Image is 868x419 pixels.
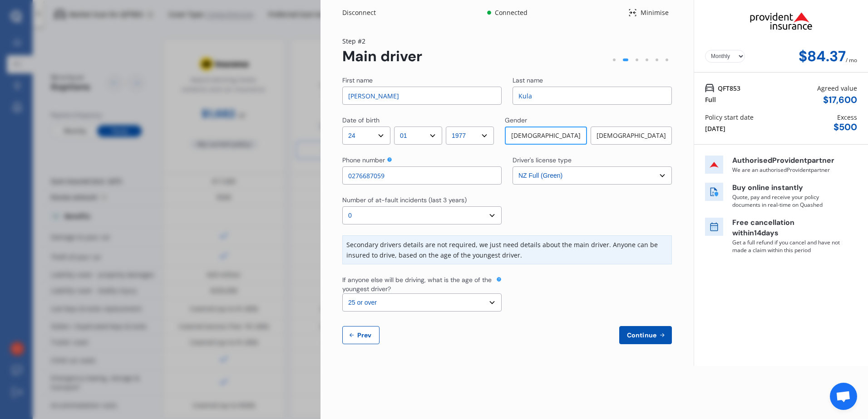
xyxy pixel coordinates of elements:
div: Gender [505,116,527,125]
div: If anyone else will be driving, what is the age of the youngest driver? [342,275,494,293]
input: Enter last name [513,87,672,105]
p: Buy online instantly [732,183,841,193]
span: Continue [625,331,658,339]
button: Prev [342,326,380,344]
p: Get a full refund if you cancel and have not made a claim within this period [732,239,841,254]
div: Excess [837,112,857,122]
p: Authorised Provident partner [732,156,841,166]
input: Enter phone number [342,166,502,185]
div: Date of birth [342,116,380,125]
div: [DEMOGRAPHIC_DATA] [591,127,672,145]
div: Disconnect [342,8,386,17]
img: Provident.png [735,4,827,38]
input: Enter first name [342,87,502,105]
div: Connected [493,8,529,17]
div: Phone number [342,156,385,165]
div: Open chat [830,383,857,410]
div: Secondary drivers details are not required, we just need details about the main driver. Anyone ca... [342,235,672,264]
span: QFT853 [718,83,740,93]
div: Main driver [342,48,422,65]
div: Driver's license type [513,156,572,165]
img: buy online icon [705,183,723,201]
div: / mo [846,48,857,65]
button: Continue [619,326,672,344]
div: Agreed value [817,83,857,93]
div: Last name [513,76,543,85]
div: First name [342,76,373,85]
p: Free cancellation within 14 days [732,218,841,239]
div: Number of at-fault incidents (last 3 years) [342,195,467,205]
img: free cancel icon [705,218,723,236]
img: insurer icon [705,156,723,174]
p: We are an authorised Provident partner [732,166,841,174]
div: Policy start date [705,112,754,122]
div: [DEMOGRAPHIC_DATA] [505,127,587,145]
div: $84.37 [799,48,846,65]
div: Minimise [637,8,672,17]
p: Quote, pay and receive your policy documents in real-time on Quashed [732,193,841,209]
div: [DATE] [705,124,725,133]
div: Step # 2 [342,36,422,46]
div: Full [705,95,716,104]
div: $ 500 [833,122,857,132]
div: $ 17,600 [823,95,857,105]
span: Prev [355,331,374,339]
